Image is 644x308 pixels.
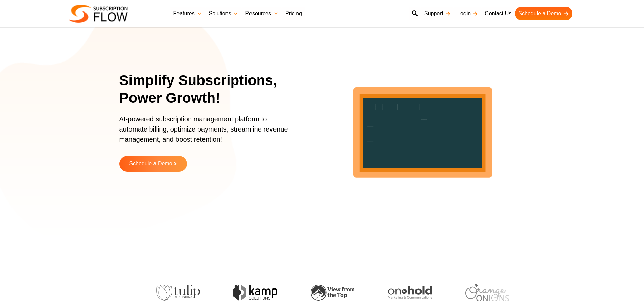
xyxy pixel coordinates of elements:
img: orange-onions [465,284,509,301]
img: onhold-marketing [388,286,432,300]
a: Pricing [282,7,305,20]
h1: Simplify Subscriptions, Power Growth! [119,72,304,107]
a: Features [170,7,206,20]
a: Contact Us [481,7,515,20]
img: kamp-solution [233,285,277,301]
a: Solutions [206,7,242,20]
span: Schedule a Demo [129,161,172,167]
p: AI-powered subscription management platform to automate billing, optimize payments, streamline re... [119,114,295,151]
a: Schedule a Demo [119,156,187,172]
img: view-from-the-top [311,285,355,301]
a: Support [421,7,454,20]
img: tulip-publishing [156,285,200,301]
a: Login [454,7,481,20]
img: Subscriptionflow [69,5,128,23]
a: Schedule a Demo [515,7,572,20]
a: Resources [242,7,282,20]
